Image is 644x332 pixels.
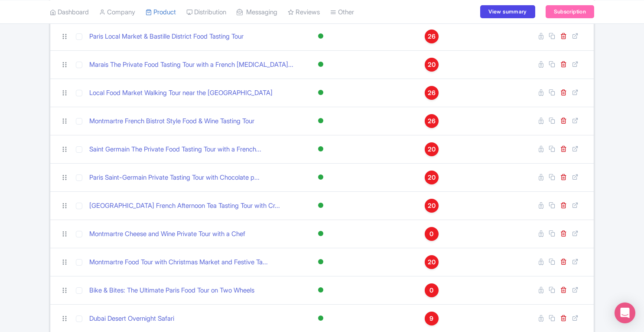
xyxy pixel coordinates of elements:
[316,312,325,325] div: Active
[428,60,436,69] span: 20
[417,114,446,128] a: 26
[316,199,325,212] div: Active
[480,5,535,18] a: View summary
[316,171,325,184] div: Active
[417,255,446,269] a: 20
[89,286,254,296] a: Bike & Bites: The Ultimate Paris Food Tour on Two Wheels
[546,5,594,18] a: Subscription
[89,32,244,42] a: Paris Local Market & Bastille District Food Tasting Tour
[316,227,325,240] div: Active
[429,229,433,239] span: 0
[316,86,325,99] div: Active
[428,201,436,210] span: 20
[89,60,293,70] a: Marais The Private Food Tasting Tour with a French [MEDICAL_DATA]...
[417,142,446,156] a: 20
[428,32,436,41] span: 26
[428,116,436,126] span: 26
[615,302,635,323] div: Open Intercom Messenger
[417,283,446,297] a: 0
[417,30,446,43] a: 26
[89,116,254,126] a: Montmartre French Bistrot Style Food & Wine Tasting Tour
[417,86,446,100] a: 26
[428,145,436,154] span: 20
[429,314,433,323] span: 9
[89,229,245,239] a: Montmartre Cheese and Wine Private Tour with a Chef
[89,257,268,267] a: Montmartre Food Tour with Christmas Market and Festive Ta...
[316,115,325,127] div: Active
[89,314,174,324] a: Dubai Desert Overnight Safari
[417,58,446,72] a: 20
[417,199,446,213] a: 20
[89,173,260,183] a: Paris Saint-Germain Private Tasting Tour with Chocolate p...
[316,256,325,268] div: Active
[417,312,446,325] a: 9
[316,30,325,43] div: Active
[316,58,325,71] div: Active
[89,145,261,154] a: Saint Germain The Private Food Tasting Tour with a French...
[428,173,436,182] span: 20
[316,284,325,296] div: Active
[89,201,280,211] a: [GEOGRAPHIC_DATA] French Afternoon Tea Tasting Tour with Cr...
[428,88,436,98] span: 26
[89,88,273,98] a: Local Food Market Walking Tour near the [GEOGRAPHIC_DATA]
[417,227,446,241] a: 0
[316,143,325,155] div: Active
[429,286,433,295] span: 0
[428,257,436,267] span: 20
[417,171,446,184] a: 20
